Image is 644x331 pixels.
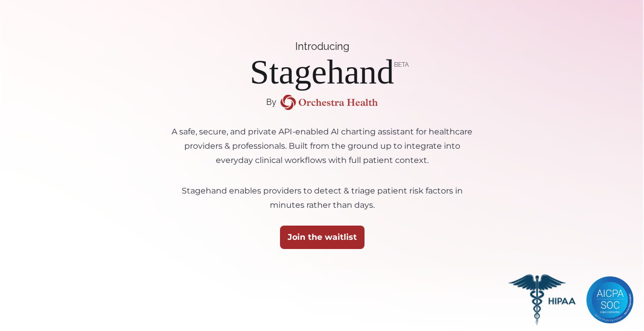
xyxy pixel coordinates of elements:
a: Join the waitlist [280,226,365,249]
h5: By [266,94,276,111]
h1: Stagehand [250,56,394,88]
h5: Introducing [295,38,349,55]
p: A safe, secure, and private API-enabled AI charting assistant for healthcare providers & professi... [170,122,475,168]
p: Stagehand enables providers to detect & triage patient risk factors in minutes rather than days. [170,181,475,212]
h5: Beta [394,56,409,73]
